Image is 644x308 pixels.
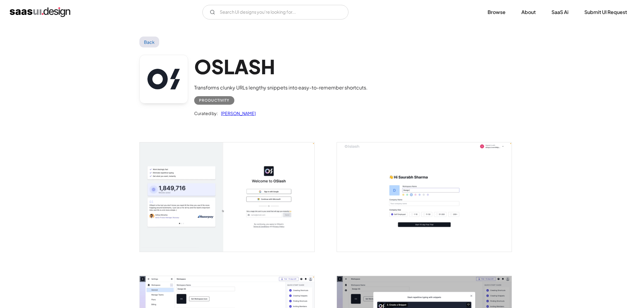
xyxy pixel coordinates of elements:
[218,110,256,117] a: [PERSON_NAME]
[140,142,314,252] a: open lightbox
[139,37,159,47] a: Back
[202,5,348,19] form: Email Form
[514,5,543,19] a: About
[199,97,229,104] div: Productivity
[202,5,348,19] input: Search UI designs you're looking for...
[337,142,512,252] a: open lightbox
[337,142,512,252] img: 63e619b70e6226630ab84560_OSLASH%20-%20WORKPLACE%20DETAILS.png
[544,5,576,19] a: SaaS Ai
[194,55,368,78] h1: OSLASH
[194,110,218,117] div: Curated by:
[10,7,70,17] a: home
[577,5,634,19] a: Submit UI Request
[194,84,368,91] div: Transforms clunky URLs lengthy snippets into easy-to-remember shortcuts.
[140,142,314,252] img: 63e619b261d971c30c68eaf9_OSLASH-SIGNUP%20SCREEN.png
[480,5,513,19] a: Browse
